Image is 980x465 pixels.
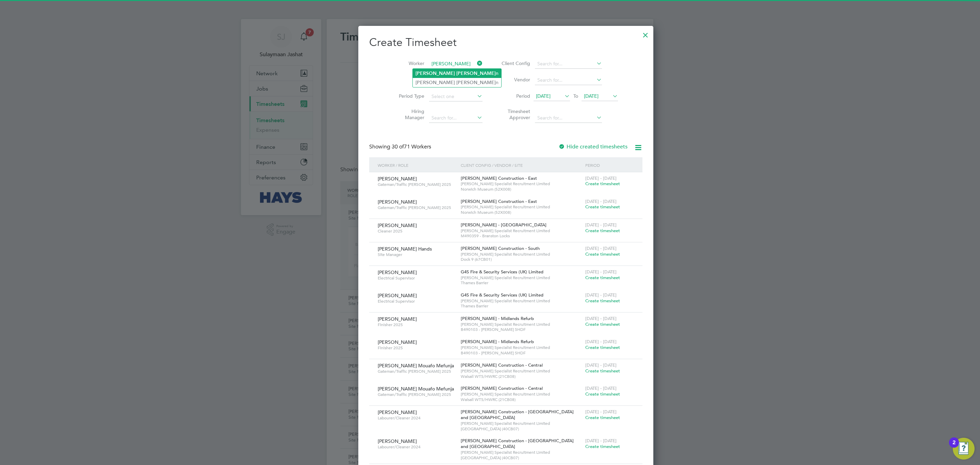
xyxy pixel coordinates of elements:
span: [PERSON_NAME] Specialist Recruitment Limited [461,252,582,257]
span: [PERSON_NAME] - Midlands Refurb [461,339,534,344]
span: [PERSON_NAME] Specialist Recruitment Limited [461,450,582,455]
label: Vendor [500,77,530,83]
span: Gateman/Traffic [PERSON_NAME] 2025 [378,182,456,187]
input: Search for... [535,59,602,69]
span: [PERSON_NAME] Construction - [GEOGRAPHIC_DATA] and [GEOGRAPHIC_DATA] [461,438,574,449]
span: [PERSON_NAME] [378,199,417,205]
span: [PERSON_NAME] Construction - East [461,198,537,204]
span: [DATE] - [DATE] [585,292,617,298]
span: [DATE] [584,93,599,99]
span: [DATE] - [DATE] [585,438,617,444]
span: [PERSON_NAME] Construction - Central [461,362,543,368]
span: [DATE] - [DATE] [585,222,617,228]
span: [PERSON_NAME] Specialist Recruitment Limited [461,228,582,234]
span: [PERSON_NAME] - Midlands Refurb [461,316,534,321]
label: Site [394,77,424,83]
span: Create timesheet [585,444,620,449]
span: Create timesheet [585,415,620,420]
div: Client Config / Vendor / Site [459,157,584,173]
span: Gateman/Traffic [PERSON_NAME] 2025 [378,369,456,374]
span: Labourer/Cleaner 2024 [378,415,456,421]
span: [PERSON_NAME] Specialist Recruitment Limited [461,421,582,426]
span: Create timesheet [585,251,620,257]
span: B490103 - [PERSON_NAME] SHDF [461,350,582,356]
span: [PERSON_NAME] [378,409,417,415]
input: Search for... [535,113,602,123]
b: [PERSON_NAME] [456,70,496,76]
span: [PERSON_NAME] [378,316,417,322]
span: [DATE] - [DATE] [585,316,617,321]
span: [PERSON_NAME] [378,176,417,182]
input: Search for... [535,76,602,85]
label: Timesheet Approver [500,108,530,121]
b: [PERSON_NAME] [415,80,455,85]
span: Finisher 2025 [378,322,456,327]
span: Electrical Supervisor [378,275,456,281]
span: Create timesheet [585,344,620,350]
span: [PERSON_NAME] Specialist Recruitment Limited [461,275,582,280]
span: [PERSON_NAME] Specialist Recruitment Limited [461,345,582,350]
span: Norwich Museum (52X008) [461,187,582,192]
span: 71 Workers [392,143,431,150]
span: Finisher 2025 [378,345,456,351]
label: Worker [394,60,424,66]
b: [PERSON_NAME] [415,70,455,76]
span: Norwich Museum (52X008) [461,210,582,215]
span: [PERSON_NAME] Hands [378,246,432,252]
span: B490103 - [PERSON_NAME] SHDF [461,327,582,332]
span: Dock 9 (67CB01) [461,257,582,262]
span: [PERSON_NAME] [378,269,417,275]
span: [PERSON_NAME] [378,292,417,299]
span: [PERSON_NAME] Construction - South [461,245,540,251]
span: Labourer/Cleaner 2024 [378,444,456,450]
span: Gateman/Traffic [PERSON_NAME] 2025 [378,205,456,210]
span: Create timesheet [585,181,620,187]
span: [DATE] - [DATE] [585,362,617,368]
span: Create timesheet [585,275,620,280]
span: G4S Fire & Security Services (UK) Limited [461,292,543,298]
span: [PERSON_NAME] [378,222,417,228]
span: Walsall WTS/HWRC (21CB08) [461,397,582,402]
div: Worker / Role [376,157,459,173]
span: G4S Fire & Security Services (UK) Limited [461,269,543,275]
span: [PERSON_NAME] [378,438,417,444]
div: 2 [952,443,955,451]
span: Thames Barrier [461,303,582,309]
span: [GEOGRAPHIC_DATA] (40CB07) [461,455,582,461]
span: [PERSON_NAME] [378,339,417,345]
span: To [571,92,580,100]
span: [PERSON_NAME] Specialist Recruitment Limited [461,368,582,374]
button: Open Resource Center, 2 new notifications [953,438,975,460]
span: [PERSON_NAME] Specialist Recruitment Limited [461,181,582,187]
span: Electrical Supervisor [378,299,456,304]
span: Create timesheet [585,391,620,397]
span: [PERSON_NAME] - [GEOGRAPHIC_DATA] [461,222,546,228]
span: [DATE] - [DATE] [585,339,617,344]
div: Showing [369,143,432,150]
span: [PERSON_NAME] Mouafo Mefunja [378,363,454,369]
span: Cleaner 2025 [378,228,456,234]
input: Search for... [429,59,483,69]
span: [PERSON_NAME] Mouafo Mefunja [378,386,454,392]
span: 30 of [392,143,404,150]
b: [PERSON_NAME] [456,80,496,85]
span: [GEOGRAPHIC_DATA] (40CB07) [461,426,582,432]
span: [PERSON_NAME] Specialist Recruitment Limited [461,322,582,327]
span: [DATE] [536,93,551,99]
span: [PERSON_NAME] Specialist Recruitment Limited [461,391,582,397]
li: n [413,69,501,78]
li: n [413,78,501,87]
span: [DATE] - [DATE] [585,409,617,415]
span: [PERSON_NAME] Specialist Recruitment Limited [461,204,582,210]
label: Period [500,93,530,99]
span: [PERSON_NAME] Construction - [GEOGRAPHIC_DATA] and [GEOGRAPHIC_DATA] [461,409,574,420]
span: Thames Barrier [461,280,582,286]
span: [PERSON_NAME] Specialist Recruitment Limited [461,298,582,304]
span: Create timesheet [585,204,620,210]
span: Create timesheet [585,228,620,234]
span: [PERSON_NAME] Construction - Central [461,385,543,391]
span: M490359 - Branston Locks [461,233,582,239]
span: [DATE] - [DATE] [585,385,617,391]
input: Search for... [429,113,483,123]
label: Period Type [394,93,424,99]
